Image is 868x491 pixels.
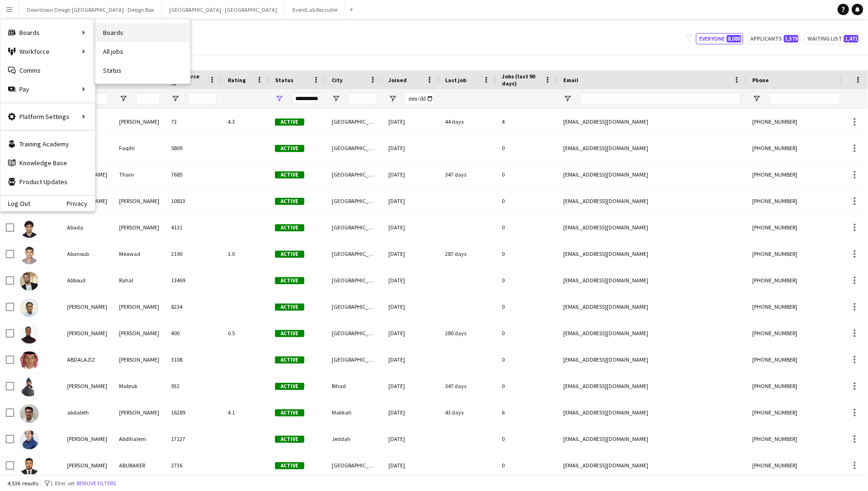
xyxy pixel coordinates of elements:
div: 0 [496,135,558,161]
div: 8234 [165,294,222,320]
div: [DATE] [383,426,439,452]
span: 1 filter set [50,480,75,487]
span: Active [275,409,304,416]
div: abdalelh [61,399,113,425]
div: 400 [165,320,222,346]
div: [DATE] [383,452,439,478]
div: [EMAIL_ADDRESS][DOMAIN_NAME] [558,452,747,478]
div: [PHONE_NUMBER] [747,241,868,267]
div: 0 [496,161,558,187]
div: [PERSON_NAME] [113,188,165,214]
div: Pay [0,80,95,99]
div: 13469 [165,267,222,293]
div: [PHONE_NUMBER] [747,188,868,214]
div: 6 [496,399,558,425]
div: Thani [113,161,165,187]
span: 1,471 [844,35,859,42]
div: 3.0 [222,241,269,267]
div: 0 [496,241,558,267]
div: 7685 [165,161,222,187]
span: Active [275,383,304,390]
a: Boards [95,23,190,42]
div: 0 [496,347,558,372]
a: Comms [0,61,95,80]
div: Faqihi [113,135,165,161]
div: [PHONE_NUMBER] [747,320,868,346]
span: Active [275,462,304,469]
div: [PERSON_NAME] [61,373,113,399]
span: Active [275,356,304,364]
div: 4.3 [222,109,269,135]
span: Active [275,119,304,126]
div: 932 [165,373,222,399]
img: ABDALAZIZ Al-Daoud [20,351,39,370]
div: [EMAIL_ADDRESS][DOMAIN_NAME] [558,241,747,267]
div: [PHONE_NUMBER] [747,452,868,478]
div: 280 days [439,320,496,346]
div: Makkah [326,399,383,425]
div: [EMAIL_ADDRESS][DOMAIN_NAME] [558,267,747,293]
span: Active [275,277,304,284]
div: 5809 [165,135,222,161]
div: [PERSON_NAME] [113,320,165,346]
span: Active [275,171,304,178]
a: Training Academy [0,135,95,153]
div: Abdlhalem [113,426,165,452]
div: [EMAIL_ADDRESS][DOMAIN_NAME] [558,188,747,214]
button: Applicants1,579 [747,33,800,44]
input: Joined Filter Input [405,93,434,104]
div: [DATE] [383,294,439,320]
div: ‏Abada [61,214,113,240]
div: 0 [496,452,558,478]
div: [PHONE_NUMBER] [747,294,868,320]
div: [PHONE_NUMBER] [747,161,868,187]
div: 44 days [439,109,496,135]
button: EventLab Recruiter [285,0,346,19]
div: 0 [496,214,558,240]
div: Boards [0,23,95,42]
button: [GEOGRAPHIC_DATA] - [GEOGRAPHIC_DATA] [162,0,285,19]
div: 0 [496,426,558,452]
div: 287 days [439,241,496,267]
span: Rating [228,76,246,84]
div: [GEOGRAPHIC_DATA] [326,347,383,372]
div: [DATE] [383,320,439,346]
span: Joined [388,76,407,84]
a: Log Out [0,200,30,207]
img: Abd Alrahman ADAM [20,325,39,344]
div: 43 days [439,399,496,425]
div: [DATE] [383,241,439,267]
div: 347 days [439,161,496,187]
span: City [332,76,343,84]
div: [EMAIL_ADDRESS][DOMAIN_NAME] [558,109,747,135]
div: [DATE] [383,347,439,372]
div: Rahal [113,267,165,293]
input: City Filter Input [349,93,377,104]
div: [EMAIL_ADDRESS][DOMAIN_NAME] [558,214,747,240]
button: Open Filter Menu [332,94,340,103]
div: [GEOGRAPHIC_DATA] [326,161,383,187]
div: [DATE] [383,135,439,161]
div: 0.5 [222,320,269,346]
span: Active [275,436,304,443]
div: 17127 [165,426,222,452]
div: [EMAIL_ADDRESS][DOMAIN_NAME] [558,347,747,372]
div: [EMAIL_ADDRESS][DOMAIN_NAME] [558,135,747,161]
button: Remove filters [75,478,118,489]
button: Open Filter Menu [388,94,397,103]
div: [GEOGRAPHIC_DATA] [326,294,383,320]
div: 10833 [165,188,222,214]
span: Jobs (last 90 days) [502,73,541,87]
div: [PHONE_NUMBER] [747,214,868,240]
div: 73 [165,109,222,135]
div: [GEOGRAPHIC_DATA] [326,241,383,267]
div: 0 [496,320,558,346]
img: ABDALLA ABUBAKER [20,457,39,476]
div: [GEOGRAPHIC_DATA] [326,109,383,135]
span: 1,579 [784,35,799,42]
button: Open Filter Menu [563,94,572,103]
div: 2736 [165,452,222,478]
img: Abdalla Abdlhalem [20,431,39,449]
div: [GEOGRAPHIC_DATA] [326,320,383,346]
div: [EMAIL_ADDRESS][DOMAIN_NAME] [558,294,747,320]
